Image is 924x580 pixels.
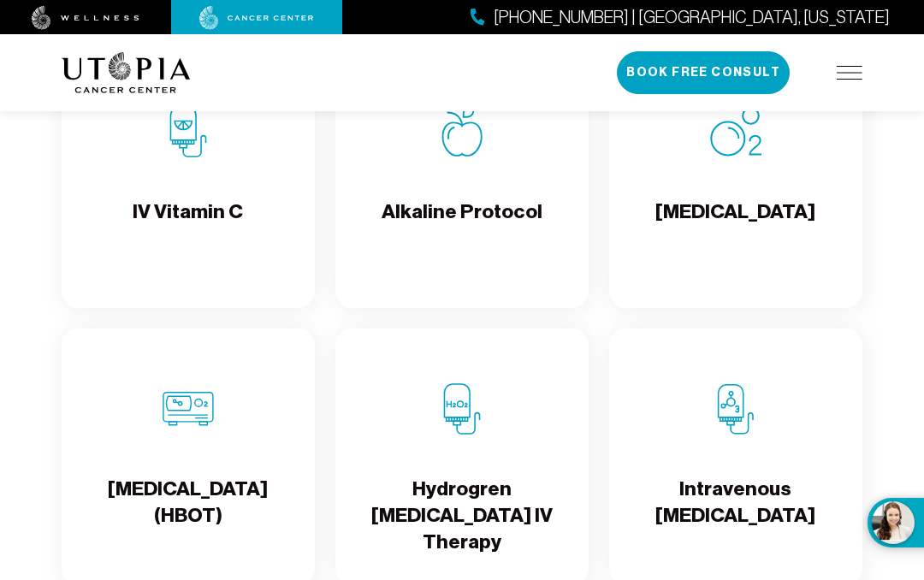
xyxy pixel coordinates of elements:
[494,5,890,30] span: [PHONE_NUMBER] | [GEOGRAPHIC_DATA], [US_STATE]
[163,106,214,157] img: IV Vitamin C
[471,5,890,30] a: [PHONE_NUMBER] | [GEOGRAPHIC_DATA], [US_STATE]
[655,198,815,254] h4: [MEDICAL_DATA]
[623,476,849,531] h4: Intravenous [MEDICAL_DATA]
[382,198,542,254] h4: Alkaline Protocol
[75,476,301,531] h4: [MEDICAL_DATA] (HBOT)
[617,51,790,94] button: Book Free Consult
[436,383,488,435] img: Hydrogren Peroxide IV Therapy
[133,198,243,254] h4: IV Vitamin C
[710,106,761,157] img: Oxygen Therapy
[199,6,314,30] img: cancer center
[349,476,575,556] h4: Hydrogren [MEDICAL_DATA] IV Therapy
[335,51,589,308] a: Alkaline ProtocolAlkaline Protocol
[436,106,488,157] img: Alkaline Protocol
[62,51,315,308] a: IV Vitamin CIV Vitamin C
[609,51,862,308] a: Oxygen Therapy[MEDICAL_DATA]
[163,383,214,435] img: Hyperbaric Oxygen Therapy (HBOT)
[32,6,139,30] img: wellness
[710,383,761,435] img: Intravenous Ozone Therapy
[62,52,191,93] img: logo
[837,66,862,80] img: icon-hamburger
